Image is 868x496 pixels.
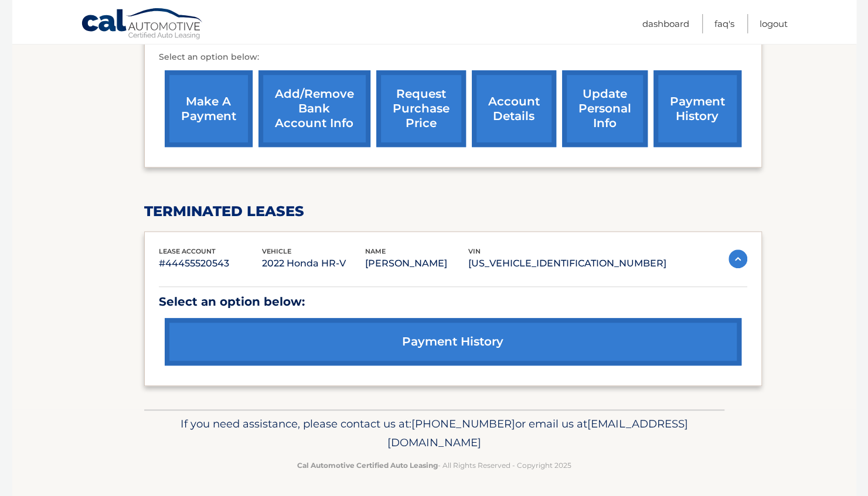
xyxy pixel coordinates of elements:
span: vehicle [262,247,291,255]
span: vin [468,247,481,255]
p: [US_VEHICLE_IDENTIFICATION_NUMBER] [468,255,666,272]
img: accordion-active.svg [729,249,747,268]
p: Select an option below: [159,50,747,64]
a: payment history [653,70,741,147]
p: #44455520543 [159,255,262,272]
a: update personal info [562,70,648,147]
p: [PERSON_NAME] [365,255,468,272]
a: request purchase price [376,70,466,147]
span: lease account [159,247,216,255]
span: [EMAIL_ADDRESS][DOMAIN_NAME] [387,417,688,449]
h2: terminated leases [144,203,762,220]
a: Cal Automotive [81,8,204,42]
a: Logout [760,14,788,33]
p: 2022 Honda HR-V [262,255,365,272]
a: FAQ's [714,14,734,33]
a: payment history [165,318,741,365]
a: account details [472,70,556,147]
a: Add/Remove bank account info [258,70,370,147]
strong: Cal Automotive Certified Auto Leasing [297,461,438,470]
span: name [365,247,386,255]
p: - All Rights Reserved - Copyright 2025 [152,459,717,471]
a: Dashboard [642,14,689,33]
a: make a payment [165,70,253,147]
p: If you need assistance, please contact us at: or email us at [152,415,717,452]
p: Select an option below: [159,292,747,312]
span: [PHONE_NUMBER] [411,417,515,430]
